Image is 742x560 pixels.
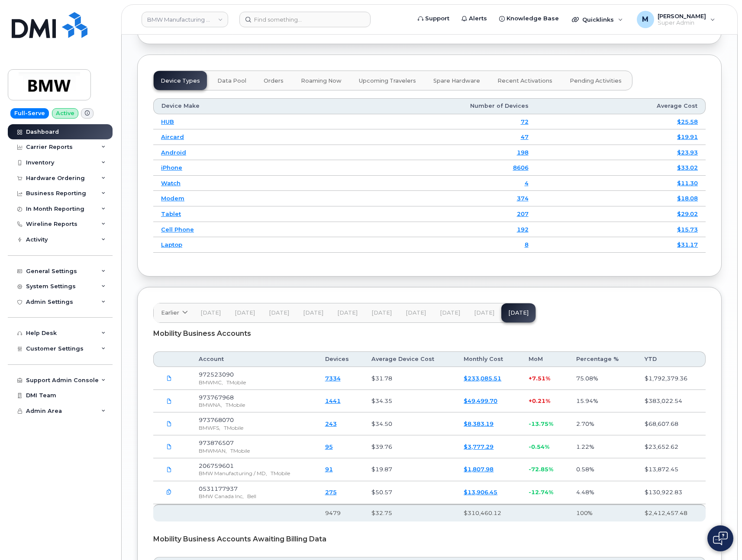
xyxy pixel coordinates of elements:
[570,77,622,84] span: Pending Activities
[440,309,460,316] span: [DATE]
[325,375,341,382] a: 7334
[325,443,333,450] a: 95
[568,435,637,458] td: 1.22%
[153,323,706,344] div: Mobility Business Accounts
[433,77,480,84] span: Spare Hardware
[677,164,698,171] a: $33.02
[161,149,186,156] a: Android
[325,420,337,427] a: 243
[536,98,706,114] th: Average Cost
[568,367,637,390] td: 75.08%
[199,394,234,401] span: 973767968
[637,435,706,458] td: $23,652.62
[637,481,706,504] td: $130,922.83
[456,504,521,521] th: $310,460.12
[154,303,194,322] a: Earlier
[364,504,456,521] th: $32.75
[199,425,220,431] span: BMWFS,
[529,443,549,450] span: -0.54%
[161,180,181,187] a: Watch
[637,504,706,521] th: $2,412,457.48
[677,241,698,248] a: $31.17
[532,375,550,382] span: 7.51%
[325,489,337,496] a: 275
[200,309,221,316] span: [DATE]
[264,77,284,84] span: Orders
[364,390,456,413] td: $34.35
[677,180,698,187] a: $11.30
[315,98,536,114] th: Number of Devices
[161,210,181,217] a: Tablet
[525,180,529,187] a: 4
[364,412,456,435] td: $34.50
[364,481,456,504] td: $50.57
[513,164,529,171] a: 8606
[230,447,250,454] span: TMobile
[517,149,529,156] a: 198
[161,133,184,140] a: Aircard
[325,397,341,404] a: 1441
[464,489,497,496] a: $13,906.45
[637,351,706,367] th: YTD
[161,416,177,431] a: BMW.973768070.statement-DETAIL-Jul03-Aug022025.pdf
[371,309,392,316] span: [DATE]
[464,375,501,382] a: $233,085.51
[247,493,256,499] span: Bell
[226,402,245,408] span: TMobile
[199,371,234,378] span: 972523090
[364,367,456,390] td: $31.78
[161,241,182,248] a: Laptop
[506,14,559,23] span: Knowledge Base
[224,425,243,431] span: TMobile
[199,493,244,499] span: BMW Canada Inc,
[497,77,552,84] span: Recent Activations
[456,351,521,367] th: Monthly Cost
[464,420,494,427] a: $8,383.19
[677,118,698,125] a: $25.58
[566,11,629,28] div: Quicklinks
[582,16,614,23] span: Quicklinks
[199,416,234,423] span: 973768070
[325,466,333,473] a: 91
[364,435,456,458] td: $39.76
[199,462,234,469] span: 206759601
[677,149,698,156] a: $23.93
[469,14,487,23] span: Alerts
[642,14,648,25] span: M
[529,466,553,473] span: -72.85%
[161,439,177,454] a: BMW.973876507.statement-DETAIL-Jul03-Aug022025.pdf
[517,226,529,233] a: 192
[271,470,290,476] span: TMobile
[464,466,494,473] a: $1,807.98
[658,19,706,26] span: Super Admin
[161,462,177,477] a: BMW.206759601.statement-DETAIL-Jul03-Aug022025.pdf
[521,351,568,367] th: MoM
[521,118,529,125] a: 72
[658,13,706,19] span: [PERSON_NAME]
[568,458,637,481] td: 0.58%
[631,11,721,28] div: Mathew
[199,470,267,476] span: BMW Manufacturing / MD,
[364,351,456,367] th: Average Device Cost
[161,393,177,409] a: BMW.973767968.statement-DETAIL-Jul03-Aug022025.pdf
[161,226,194,233] a: Cell Phone
[199,402,222,408] span: BMWNA,
[474,309,494,316] span: [DATE]
[677,226,698,233] a: $15.73
[529,489,553,496] span: -12.74%
[161,195,184,202] a: Modem
[425,14,449,23] span: Support
[637,412,706,435] td: $68,607.68
[364,458,456,481] td: $19.87
[493,10,565,27] a: Knowledge Base
[199,379,223,386] span: BMWMC,
[161,309,179,317] span: Earlier
[226,379,246,386] span: TMobile
[161,118,174,125] a: HUB
[153,98,315,114] th: Device Make
[317,504,364,521] th: 9479
[568,412,637,435] td: 2.70%
[406,309,426,316] span: [DATE]
[637,458,706,481] td: $13,872.45
[568,351,637,367] th: Percentage %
